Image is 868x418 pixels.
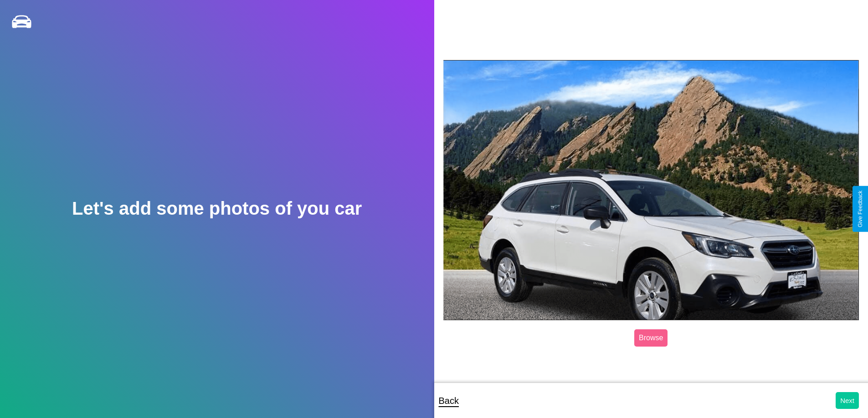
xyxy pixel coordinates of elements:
img: posted [443,60,859,320]
button: Next [836,392,859,409]
p: Back [439,393,459,409]
h2: Let's add some photos of you car [72,198,362,219]
div: Give Feedback [857,191,863,227]
label: Browse [634,329,668,347]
